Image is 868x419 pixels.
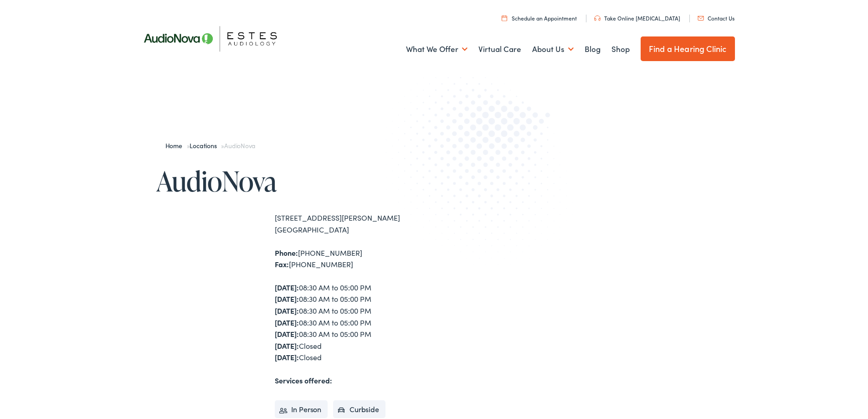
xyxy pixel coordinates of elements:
strong: [DATE]: [275,341,299,351]
a: What We Offer [406,32,467,66]
a: Find a Hearing Clinic [641,36,735,61]
strong: [DATE]: [275,305,299,316]
h1: AudioNova [156,166,434,196]
a: Contact Us [698,14,734,22]
a: Virtual Care [478,32,521,66]
div: [PHONE_NUMBER] [PHONE_NUMBER] [275,247,434,270]
img: utility icon [698,16,704,21]
div: [STREET_ADDRESS][PERSON_NAME] [GEOGRAPHIC_DATA] [275,212,434,235]
strong: Fax: [275,259,289,269]
span: AudioNova [224,141,255,150]
a: Home [165,141,187,150]
img: utility icon [594,16,601,21]
strong: [DATE]: [275,352,299,362]
li: In Person [275,400,328,419]
img: utility icon [502,15,507,21]
a: Locations [190,141,221,150]
a: Shop [611,32,630,66]
a: Schedule an Appointment [502,14,577,22]
strong: Services offered: [275,375,332,385]
a: Blog [585,32,601,66]
div: 08:30 AM to 05:00 PM 08:30 AM to 05:00 PM 08:30 AM to 05:00 PM 08:30 AM to 05:00 PM 08:30 AM to 0... [275,282,434,363]
a: Take Online [MEDICAL_DATA] [594,14,680,22]
a: About Us [532,32,574,66]
span: » » [165,141,256,150]
strong: [DATE]: [275,294,299,304]
strong: [DATE]: [275,317,299,327]
strong: [DATE]: [275,329,299,339]
strong: [DATE]: [275,282,299,292]
strong: Phone: [275,248,298,258]
li: Curbside [333,400,385,419]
